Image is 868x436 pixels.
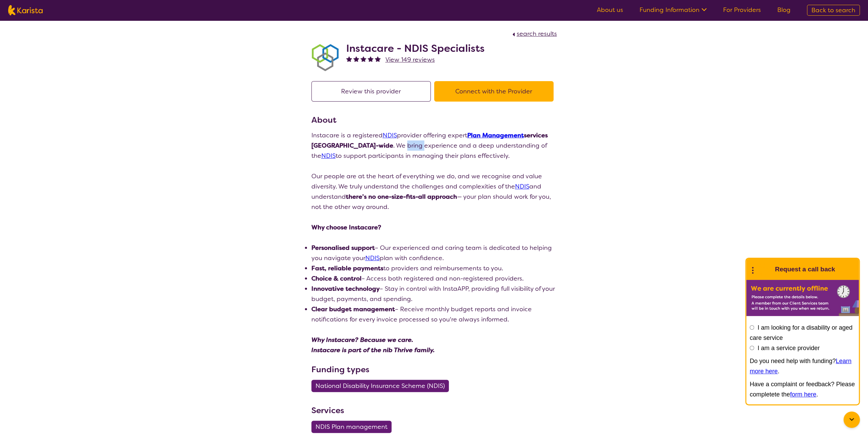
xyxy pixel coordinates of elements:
a: Back to search [807,5,860,16]
a: NDIS [515,182,529,191]
img: obkhna0zu27zdd4ubuus.png [311,44,339,71]
span: View 149 reviews [385,56,435,64]
p: Do you need help with funding? . [750,356,855,376]
a: NDIS Plan management [311,423,396,431]
strong: Innovative technology [311,285,380,293]
a: Review this provider [311,87,434,95]
img: Karista offline chat form to request call back [746,280,859,316]
li: – Access both registered and non-registered providers. [311,273,557,284]
img: Karista [757,262,771,276]
strong: Fast, reliable payments [311,264,383,272]
span: NDIS Plan management [315,421,387,433]
strong: Why choose Instacare? [311,223,381,231]
a: National Disability Insurance Scheme (NDIS) [311,382,453,390]
p: Instacare is a registered provider offering expert . We bring experience and a deep understanding... [311,130,557,161]
label: I am a service provider [757,345,820,351]
img: fullstar [353,56,359,62]
h3: Services [311,404,557,417]
img: fullstar [368,56,373,62]
strong: Choice & control [311,274,362,283]
a: About us [597,6,623,14]
h1: Request a call back [775,264,835,274]
img: fullstar [346,56,352,62]
img: Karista logo [8,5,43,15]
a: NDIS [365,254,380,262]
li: – Stay in control with InstaAPP, providing full visibility of your budget, payments, and spending. [311,284,557,304]
a: Blog [777,6,791,14]
a: Funding Information [639,6,707,14]
strong: Personalised support [311,244,375,252]
strong: Clear budget management [311,305,395,313]
h3: About [311,114,557,126]
a: search results [511,30,557,38]
a: NDIS [321,152,336,160]
span: Back to search [811,6,855,14]
h3: Funding types [311,363,557,376]
span: National Disability Insurance Scheme (NDIS) [315,380,445,392]
button: Review this provider [311,81,431,102]
label: I am looking for a disability or aged care service [750,324,852,341]
button: Connect with the Provider [434,81,554,102]
span: search results [517,30,557,38]
p: Have a complaint or feedback? Please completete the . [750,379,855,400]
h2: Instacare - NDIS Specialists [346,42,485,55]
a: Connect with the Provider [434,87,557,95]
a: For Providers [723,6,761,14]
a: form here [790,391,816,398]
strong: there’s no one-size-fits-all approach [346,193,457,201]
p: Our people are at the heart of everything we do, and we recognise and value diversity. We truly u... [311,171,557,212]
img: fullstar [361,56,366,62]
a: Plan Management [467,131,524,139]
em: Why Instacare? Because we care. [311,336,413,344]
a: NDIS [383,131,397,139]
li: – Receive monthly budget reports and invoice notifications for every invoice processed so you're ... [311,304,557,325]
a: View 149 reviews [385,55,435,65]
li: – Our experienced and caring team is dedicated to helping you navigate your plan with confidence. [311,243,557,263]
img: fullstar [375,56,381,62]
em: Instacare is part of the nib Thrive family. [311,346,435,354]
li: to providers and reimbursements to you. [311,263,557,273]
